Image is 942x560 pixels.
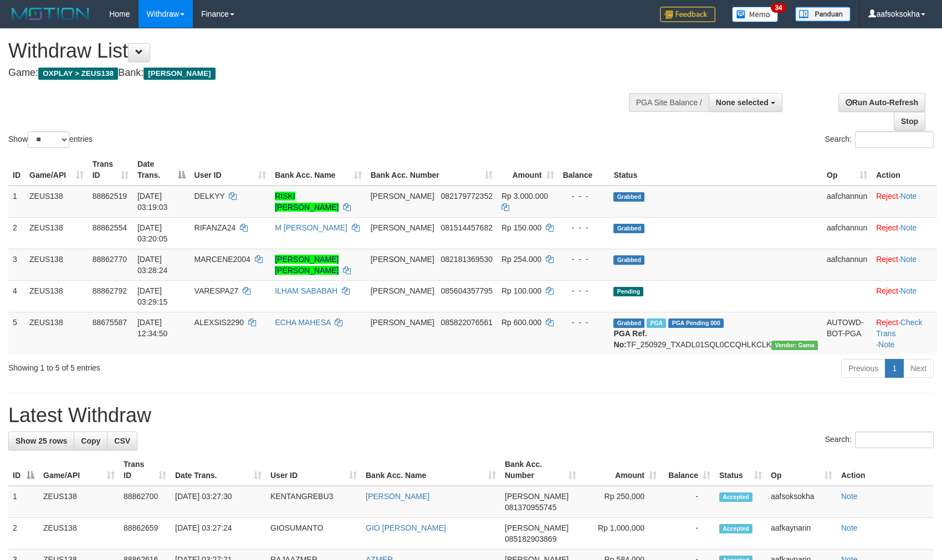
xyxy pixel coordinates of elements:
th: ID [8,154,25,186]
div: - - - [563,191,605,202]
td: ZEUS138 [25,217,88,249]
td: [DATE] 03:27:30 [171,486,266,518]
th: Status: activate to sort column ascending [715,454,766,486]
input: Search: [855,131,934,148]
span: [DATE] 03:19:03 [137,192,168,212]
span: [PERSON_NAME] [505,492,569,501]
span: Vendor URL: https://trx31.1velocity.biz [771,341,818,350]
a: Note [878,340,895,349]
span: 88862519 [93,192,127,201]
span: Copy 085822076561 to clipboard [441,318,493,327]
a: Note [900,255,917,264]
td: 3 [8,249,25,280]
a: M [PERSON_NAME] [275,223,347,232]
td: 2 [8,518,39,549]
span: ALEXSIS2290 [194,318,244,327]
td: ZEUS138 [39,486,119,518]
th: Action [872,154,937,186]
span: Grabbed [613,192,644,202]
img: MOTION_logo.png [8,6,93,22]
span: [PERSON_NAME] [371,192,434,201]
td: aafchannun [822,217,872,249]
a: Note [841,523,858,532]
span: 88675587 [93,318,127,327]
td: ZEUS138 [25,280,88,312]
span: [PERSON_NAME] [371,223,434,232]
td: aafchannun [822,249,872,280]
button: None selected [709,93,782,112]
a: Reject [876,318,898,327]
a: Reject [876,223,898,232]
th: Bank Acc. Name: activate to sort column ascending [361,454,500,486]
span: [DATE] 03:20:05 [137,223,168,243]
span: None selected [716,98,769,107]
span: Rp 600.000 [501,318,541,327]
span: 88862792 [93,286,127,295]
td: 1 [8,186,25,218]
input: Search: [855,431,934,448]
span: [DATE] 12:34:50 [137,318,168,338]
span: Copy 085604357795 to clipboard [441,286,493,295]
th: Amount: activate to sort column ascending [497,154,559,186]
td: 88862659 [119,518,171,549]
span: Grabbed [613,255,644,265]
th: Amount: activate to sort column ascending [581,454,661,486]
a: ILHAM SABABAH [275,286,337,295]
th: Balance [559,154,610,186]
select: Showentries [28,131,69,148]
td: Rp 250,000 [581,486,661,518]
span: Copy 085182903869 to clipboard [505,535,556,543]
span: [PERSON_NAME] [371,286,434,295]
span: Grabbed [613,318,644,328]
td: - [661,486,715,518]
span: Copy [81,436,100,445]
td: Rp 1,000,000 [581,518,661,549]
td: ZEUS138 [39,518,119,549]
td: 88862700 [119,486,171,518]
span: Grabbed [613,224,644,233]
a: Note [900,286,917,295]
h1: Withdraw List [8,40,617,62]
span: [PERSON_NAME] [371,318,434,327]
span: 34 [771,3,786,13]
a: GIO [PERSON_NAME] [366,523,446,532]
td: · [872,217,937,249]
span: VARESPA27 [194,286,239,295]
span: Copy 082181369530 to clipboard [441,255,493,264]
span: Marked by aafpengsreynich [647,318,666,328]
td: ZEUS138 [25,249,88,280]
td: KENTANGREBU3 [266,486,361,518]
td: · [872,280,937,312]
span: RIFANZA24 [194,223,236,232]
span: [PERSON_NAME] [505,523,569,532]
a: Note [900,192,917,201]
td: AUTOWD-BOT-PGA [822,312,872,355]
span: [PERSON_NAME] [144,68,215,80]
td: GIOSUMANTO [266,518,361,549]
span: Rp 100.000 [501,286,541,295]
a: ECHA MAHESA [275,318,330,327]
th: Op: activate to sort column ascending [766,454,837,486]
span: OXPLAY > ZEUS138 [38,68,118,80]
span: [DATE] 03:29:15 [137,286,168,306]
a: Next [903,359,934,378]
h1: Latest Withdraw [8,404,934,427]
div: - - - [563,285,605,296]
span: PGA Pending [668,318,724,328]
th: Bank Acc. Number: activate to sort column ascending [500,454,581,486]
th: Game/API: activate to sort column ascending [39,454,119,486]
td: ZEUS138 [25,312,88,355]
a: Run Auto-Refresh [838,93,925,112]
th: Game/API: activate to sort column ascending [25,154,88,186]
td: · [872,186,937,218]
td: TF_250929_TXADL01SQL0CCQHLKCLK [609,312,822,355]
td: 1 [8,486,39,518]
span: Copy 082179772352 to clipboard [441,192,493,201]
td: aafkaynarin [766,518,837,549]
span: Rp 3.000.000 [501,192,548,201]
td: aafchannun [822,186,872,218]
span: Rp 254.000 [501,255,541,264]
span: Copy 081370955745 to clipboard [505,503,556,512]
img: Button%20Memo.svg [732,7,779,22]
td: ZEUS138 [25,186,88,218]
